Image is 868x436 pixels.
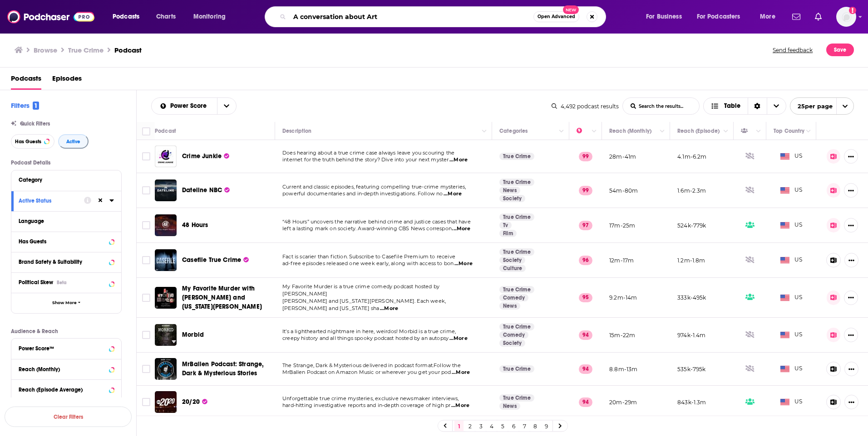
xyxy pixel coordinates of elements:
[844,149,858,164] button: Show More Button
[282,402,450,408] span: hard-hitting investigative reports and in-depth coverage of high pr
[609,365,637,373] p: 8.8m-13m
[499,331,528,339] a: Comedy
[499,153,534,160] a: True Crime
[142,398,150,406] span: Toggle select row
[150,10,181,24] a: Charts
[11,71,41,90] a: Podcasts
[748,98,767,114] div: Sort Direction
[836,7,856,27] button: Show profile menu
[33,102,39,110] span: 1
[790,99,833,113] span: 25 per page
[677,398,706,406] p: 843k-1.3m
[451,402,469,409] span: ...More
[155,391,177,413] img: 20/20
[142,256,150,264] span: Toggle select row
[499,323,534,330] a: True Crime
[579,293,592,302] p: 95
[155,324,177,346] img: Morbid
[552,103,619,110] div: 4,492 podcast results
[609,126,651,136] div: Reach (Monthly)
[677,126,720,136] div: Reach (Episode)
[182,152,229,161] a: Crime Junkie
[19,218,108,224] div: Language
[142,152,150,160] span: Toggle select row
[380,305,398,312] span: ...More
[487,421,496,431] a: 4
[691,10,754,24] button: open menu
[19,236,114,247] button: Has Guests
[803,126,814,137] button: Column Actions
[499,294,528,301] a: Comedy
[579,330,592,339] p: 94
[677,153,707,160] p: 4.1m-6.2m
[780,397,803,407] span: US
[155,145,177,167] img: Crime Junkie
[182,284,272,311] a: My Favorite Murder with [PERSON_NAME] and [US_STATE][PERSON_NAME]
[19,276,114,288] button: Political SkewBeta
[449,335,468,342] span: ...More
[538,15,575,19] span: Open Advanced
[19,215,114,227] button: Language
[499,394,534,402] a: True Crime
[52,300,77,305] span: Show More
[182,186,222,194] span: Dateline NBC
[19,238,106,245] div: Has Guests
[19,256,114,267] button: Brand Safety & Suitability
[282,184,466,190] span: Current and classic episodes, featuring compelling true-crime mysteries,
[479,126,490,137] button: Column Actions
[780,186,803,195] span: US
[609,187,638,194] p: 54m-80m
[520,421,529,431] a: 7
[677,257,705,264] p: 1.2m-1.8m
[282,260,454,266] span: ad-free episodes released one week early, along with access to bon
[499,286,534,293] a: True Crime
[5,407,132,427] button: Clear Filters
[282,253,455,260] span: Fact is scarier than fiction. Subscribe to Casefile Premium to receive
[19,279,53,286] span: Political Skew
[677,187,706,194] p: 1.6m-2.3m
[182,256,249,265] a: Casefile True Crime
[7,8,94,25] a: Podchaser - Follow, Share and Rate Podcasts
[282,218,471,225] span: “48 Hours” uncovers the narrative behind crime and justice cases that have
[844,291,858,305] button: Show More Button
[579,256,592,265] p: 96
[826,44,854,56] button: Save
[142,221,150,229] span: Toggle select row
[609,331,635,339] p: 15m-22m
[156,10,176,23] span: Charts
[282,225,452,232] span: left a lasting mark on society. Award-winning CBS News correspon
[19,363,114,374] button: Reach (Monthly)
[646,10,682,23] span: For Business
[193,10,226,23] span: Monitoring
[499,179,534,186] a: True Crime
[499,126,528,136] div: Categories
[703,97,786,115] button: Choose View
[155,287,177,309] img: My Favorite Murder with Karen Kilgariff and Georgia Hardstark
[142,294,150,302] span: Toggle select row
[609,257,634,264] p: 12m-17m
[499,195,525,202] a: Society
[499,230,517,237] a: Film
[155,214,177,236] img: 48 Hours
[640,10,693,24] button: open menu
[282,328,456,334] span: It’s a lighthearted nightmare in here, weirdos! Morbid is a true crime,
[499,187,520,194] a: News
[290,10,533,24] input: Search podcasts, credits, & more...
[155,358,177,380] a: MrBallen Podcast: Strange, Dark & Mysterious Stories
[170,103,210,109] span: Power Score
[182,330,204,339] a: Morbid
[844,395,858,409] button: Show More Button
[697,10,740,23] span: For Podcasters
[182,360,264,377] span: MrBallen Podcast: Strange, Dark & Mysterious Stories
[142,186,150,194] span: Toggle select row
[754,10,787,24] button: open menu
[844,328,858,342] button: Show More Button
[499,365,534,373] a: True Crime
[499,213,534,221] a: True Crime
[844,362,858,376] button: Show More Button
[677,222,706,229] p: 524k-779k
[780,256,803,265] span: US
